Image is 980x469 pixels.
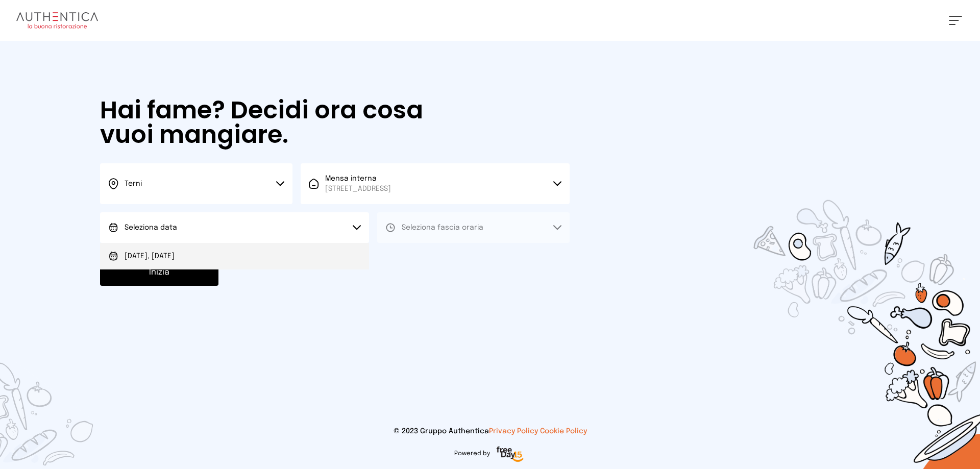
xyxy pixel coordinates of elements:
button: Seleziona fascia oraria [377,212,570,243]
a: Privacy Policy [489,428,538,435]
button: Inizia [100,259,218,286]
p: © 2023 Gruppo Authentica [16,426,964,436]
img: logo-freeday.3e08031.png [494,445,526,465]
span: [DATE], [DATE] [125,251,175,261]
span: Seleziona data [125,224,177,231]
span: Powered by [454,450,490,458]
span: Seleziona fascia oraria [402,224,483,231]
a: Cookie Policy [540,428,587,435]
button: Seleziona data [100,212,369,243]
